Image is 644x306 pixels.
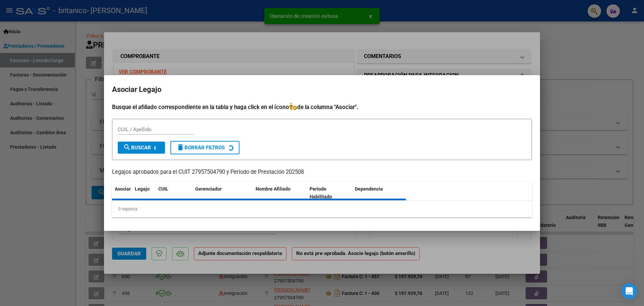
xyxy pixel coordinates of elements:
span: Nombre Afiliado [256,186,290,192]
div: Open Intercom Messenger [621,283,637,299]
span: Periodo Habilitado [310,186,332,199]
h2: Asociar Legajo [112,83,532,96]
datatable-header-cell: Periodo Habilitado [307,182,352,204]
div: 0 registros [112,201,532,217]
span: Dependencia [355,186,383,192]
datatable-header-cell: Asociar [112,182,132,204]
span: Asociar [115,186,131,192]
span: Buscar [123,145,151,151]
button: Borrar Filtros [170,141,239,154]
span: Borrar Filtros [176,145,225,151]
datatable-header-cell: Gerenciador [193,182,253,204]
datatable-header-cell: Nombre Afiliado [253,182,307,204]
mat-icon: delete [176,143,184,151]
p: Legajos aprobados para el CUIT 27957504790 y Período de Prestación 202508 [112,168,532,176]
button: Buscar [118,142,165,154]
span: Legajo [135,186,150,192]
h4: Busque el afiliado correspondiente en la tabla y haga click en el ícono de la columna "Asociar". [112,103,532,111]
span: CUIL [158,186,168,192]
mat-icon: search [123,143,131,151]
datatable-header-cell: Dependencia [352,182,406,204]
datatable-header-cell: Legajo [132,182,156,204]
span: Gerenciador [195,186,222,192]
datatable-header-cell: CUIL [156,182,193,204]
